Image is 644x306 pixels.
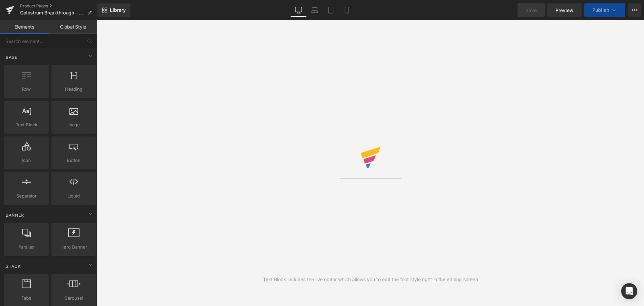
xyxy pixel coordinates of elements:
span: Stack [5,263,21,269]
span: Carousel [53,295,94,302]
span: Liquid [53,192,94,200]
span: Save [526,7,537,14]
button: More [628,3,641,17]
a: Desktop [290,3,307,17]
a: Tablet [323,3,339,17]
div: Text Block includes the live editor which allows you to edit the font style right in the editing ... [263,276,478,283]
span: Icon [6,157,47,164]
span: Colostrum Breakthrough - PP [20,10,85,15]
span: Banner [5,212,25,218]
span: Tabs [6,295,47,302]
div: Open Intercom Messenger [621,283,637,299]
span: Separator [6,192,47,200]
span: Button [53,157,94,164]
a: Preview [547,3,582,17]
span: Library [110,7,126,13]
a: New Library [97,3,130,17]
span: Preview [555,7,574,14]
a: Global Style [49,20,97,34]
span: Image [53,121,94,128]
button: Publish [584,3,625,17]
span: Parallax [6,244,47,251]
span: Publish [592,7,609,13]
span: Text Block [6,121,47,128]
a: Mobile [339,3,355,17]
span: Heading [53,86,94,93]
a: Product Pages [20,3,97,9]
span: Hero Banner [53,244,94,251]
span: Row [6,86,47,93]
span: Base [5,54,18,60]
a: Laptop [307,3,323,17]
